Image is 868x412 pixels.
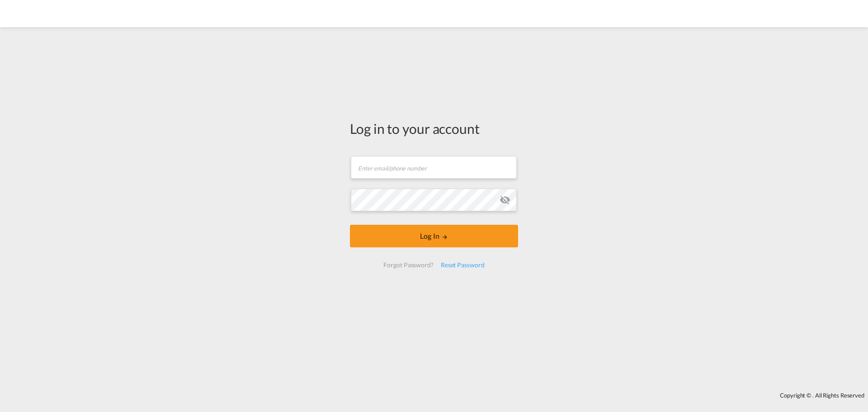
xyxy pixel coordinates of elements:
button: LOGIN [350,225,518,247]
div: Reset Password [437,257,488,273]
md-icon: icon-eye-off [500,194,510,205]
div: Forgot Password? [380,257,437,273]
div: Log in to your account [350,119,518,138]
input: Enter email/phone number [351,156,517,179]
